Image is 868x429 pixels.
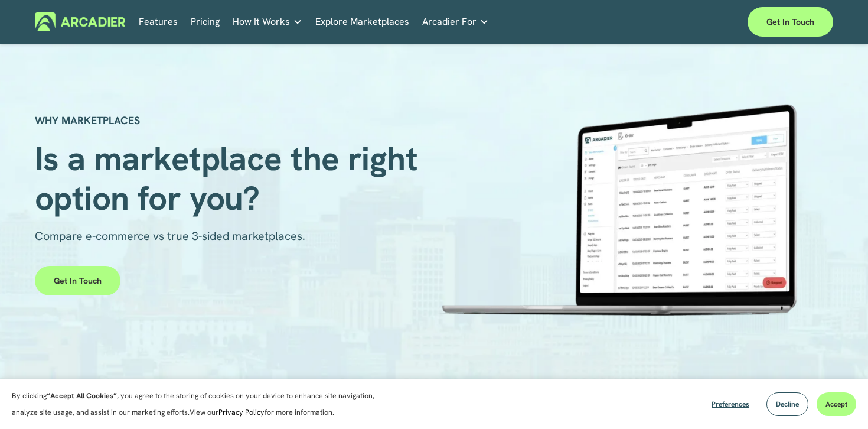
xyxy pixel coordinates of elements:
[703,392,758,416] button: Preferences
[47,391,117,401] strong: “Accept All Cookies”
[139,12,178,31] a: Features
[35,266,120,295] a: Get in touch
[748,7,833,37] a: Get in touch
[766,392,808,416] button: Decline
[315,12,409,31] a: Explore Marketplaces
[35,12,125,31] img: Arcadier
[35,136,426,220] span: Is a marketplace the right option for you?
[218,408,265,417] a: Privacy Policy
[825,399,847,409] span: Accept
[35,228,305,243] span: Compare e-commerce vs true 3-sided marketplaces.
[233,14,290,30] span: How It Works
[191,12,220,31] a: Pricing
[12,388,396,421] p: By clicking , you agree to the storing of cookies on your device to enhance site navigation, anal...
[422,14,477,30] span: Arcadier For
[817,392,856,416] button: Accept
[712,399,749,409] span: Preferences
[422,12,489,31] a: folder dropdown
[233,12,302,31] a: folder dropdown
[776,399,799,409] span: Decline
[35,113,140,127] strong: WHY MARKETPLACES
